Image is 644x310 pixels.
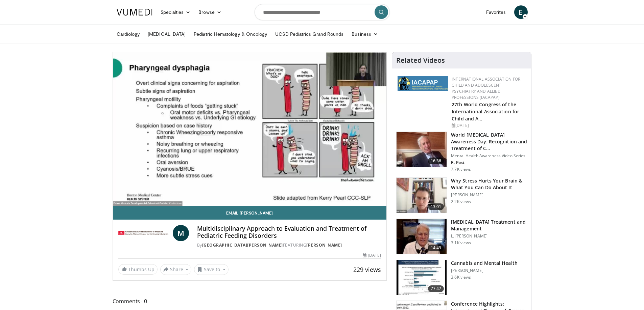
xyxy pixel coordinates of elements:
[397,260,447,295] img: 0e991599-1ace-4004-98d5-e0b39d86eda7.150x105_q85_crop-smart_upscale.jpg
[396,56,445,64] h4: Related Videos
[197,225,381,239] h4: Multidisciplinary Approach to Evaluation and Treatment of Pediatric Feeding Disorders
[428,203,444,210] span: 13:01
[353,265,381,274] span: 229 views
[190,27,271,41] a: Pediatric Hematology & Oncology
[396,219,527,254] a: 14:49 [MEDICAL_DATA] Treatment and Management L. [PERSON_NAME] 3.1K views
[117,9,152,16] img: VuMedi Logo
[452,76,520,100] a: International Association for Child and Adolescent Psychiatry and Allied Professions (IACAPAP)
[428,158,444,164] span: 16:36
[428,245,444,251] span: 14:49
[451,260,518,266] h3: Cannabis and Mental Health
[396,177,527,213] a: 13:01 Why Stress Hurts Your Brain & What You Can Do About It [PERSON_NAME] 2.2K views
[118,264,158,275] a: Thumbs Up
[113,206,387,220] a: Email [PERSON_NAME]
[451,268,518,273] p: [PERSON_NAME]
[363,252,381,258] div: [DATE]
[173,225,189,241] a: M
[451,177,527,191] h3: Why Stress Hurts Your Brain & What You Can Do About It
[255,4,390,20] input: Search topics, interventions
[396,260,527,295] a: 77:47 Cannabis and Mental Health [PERSON_NAME] 3.6K views
[271,27,348,41] a: UCSD Pediatrics Grand Rounds
[197,242,381,248] div: By FEATURING
[397,219,447,254] img: 131aa231-63ed-40f9-bacb-73b8cf340afb.150x105_q85_crop-smart_upscale.jpg
[451,199,471,204] p: 2.2K views
[157,5,195,19] a: Specialties
[113,52,387,206] video-js: Video Player
[398,76,448,91] img: 2a9917ce-aac2-4f82-acde-720e532d7410.png.150x105_q85_autocrop_double_scale_upscale_version-0.2.png
[482,5,510,19] a: Favorites
[451,219,527,232] h3: [MEDICAL_DATA] Treatment and Management
[451,167,471,172] p: 7.7K views
[452,101,519,122] a: 27th World Congress of the International Association for Child and A…
[306,242,342,248] a: [PERSON_NAME]
[396,132,527,172] a: 16:36 World [MEDICAL_DATA] Awareness Day: Recognition and Treatment of C… Mental Health Awareness...
[428,285,444,292] span: 77:47
[160,264,192,275] button: Share
[194,5,225,19] a: Browse
[514,5,528,19] a: E
[118,225,170,241] img: Boston University Chobanian & Avedisian School of Medicine
[451,153,527,159] p: Mental Health Awareness Video Series
[451,233,527,239] p: L. [PERSON_NAME]
[397,178,447,213] img: 153729e0-faea-4f29-b75f-59bcd55f36ca.150x105_q85_crop-smart_upscale.jpg
[144,27,190,41] a: [MEDICAL_DATA]
[202,242,283,248] a: [GEOGRAPHIC_DATA][PERSON_NAME]
[451,240,471,246] p: 3.1K views
[452,122,526,129] div: [DATE]
[451,132,527,152] h3: World [MEDICAL_DATA] Awareness Day: Recognition and Treatment of C…
[113,27,144,41] a: Cardiology
[113,297,387,306] span: Comments 0
[451,275,471,280] p: 3.6K views
[451,192,527,198] p: [PERSON_NAME]
[397,132,447,167] img: dad9b3bb-f8af-4dab-abc0-c3e0a61b252e.150x105_q85_crop-smart_upscale.jpg
[348,27,382,41] a: Business
[194,264,229,275] button: Save to
[451,160,527,165] p: R. Post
